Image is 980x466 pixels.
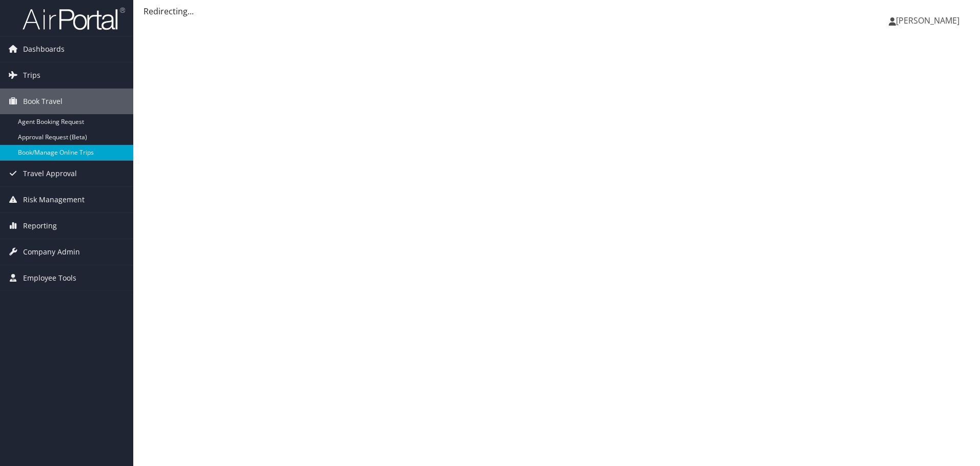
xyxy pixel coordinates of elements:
[23,213,57,239] span: Reporting
[23,265,76,291] span: Employee Tools
[896,15,959,26] span: [PERSON_NAME]
[23,187,85,213] span: Risk Management
[23,62,40,88] span: Trips
[144,5,970,17] div: Redirecting...
[23,7,125,31] img: airportal-logo.png
[23,161,77,186] span: Travel Approval
[23,36,65,62] span: Dashboards
[889,5,970,36] a: [PERSON_NAME]
[23,89,63,114] span: Book Travel
[23,239,80,265] span: Company Admin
